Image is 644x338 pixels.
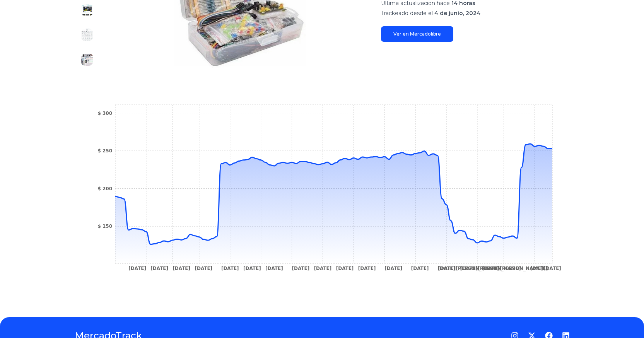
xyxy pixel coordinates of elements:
tspan: [DATE] [150,266,168,271]
tspan: $ 250 [97,148,112,154]
img: Kit Componentes Electrónicos Para Arduino, Raspberry Pi [81,4,93,16]
tspan: [DATE] [173,266,190,271]
tspan: [DATE] [221,266,239,271]
tspan: [DATE][PERSON_NAME] [460,266,521,271]
tspan: $ 300 [97,111,112,116]
tspan: [DATE] [128,266,146,271]
tspan: [DATE] [265,266,283,271]
tspan: $ 150 [97,224,112,229]
tspan: [DATE] [358,266,376,271]
tspan: [DATE] [437,266,455,271]
tspan: $ 200 [97,186,112,191]
tspan: [DATE] [195,266,212,271]
tspan: [DATE] [243,266,261,271]
tspan: [DATE][PERSON_NAME] [482,266,543,271]
a: Ver en Mercadolibre [381,26,453,42]
tspan: [DATE] [292,266,309,271]
tspan: [DATE] [384,266,402,271]
span: 4 de junio, 2024 [434,10,480,17]
tspan: [DATE] [411,266,429,271]
img: Kit Componentes Electrónicos Para Arduino, Raspberry Pi [81,53,93,66]
tspan: [DATE] [543,266,561,271]
img: Kit Componentes Electrónicos Para Arduino, Raspberry Pi [81,29,93,41]
tspan: [DATE][PERSON_NAME] [438,266,499,271]
tspan: [DATE] [314,266,331,271]
tspan: [DATE] [530,266,548,271]
tspan: [DATE] [336,266,354,271]
span: Trackeado desde el [381,10,433,17]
